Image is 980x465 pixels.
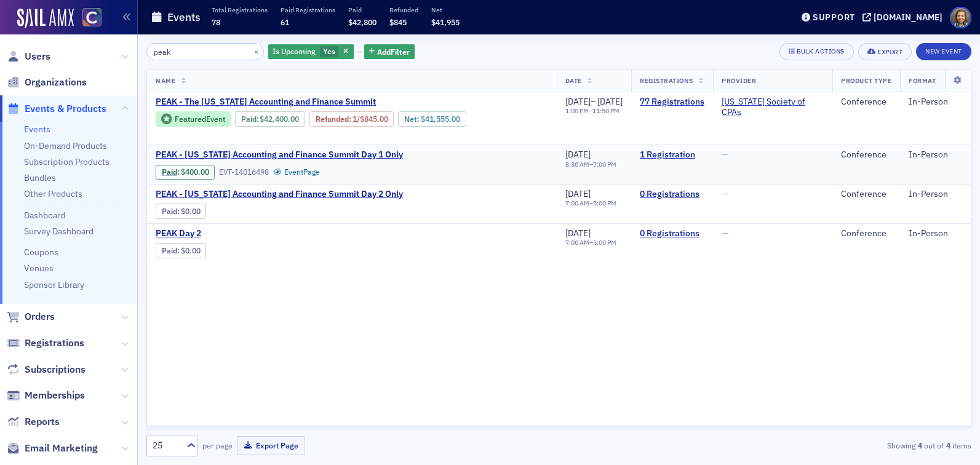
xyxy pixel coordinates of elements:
[916,43,971,60] button: New Event
[162,207,181,216] span: :
[212,20,234,42] div: Close
[260,114,299,124] span: $42,400.00
[7,389,85,402] a: Memberships
[862,13,947,22] button: [DOMAIN_NAME]
[841,76,891,85] span: Product Type
[24,263,54,274] a: Venues
[7,415,60,429] a: Reports
[178,20,203,44] img: Profile image for Aidan
[722,149,728,160] span: —
[25,363,86,376] span: Subscriptions
[565,199,616,207] div: –
[251,46,262,57] button: ×
[7,336,84,350] a: Registrations
[156,243,206,258] div: Paid: 0 - $0
[241,114,257,124] a: Paid
[212,17,220,27] span: 78
[281,6,335,14] p: Paid Registrations
[592,106,619,115] time: 11:50 PM
[431,6,460,14] p: Net
[7,50,50,63] a: Users
[909,149,962,161] div: In-Person
[164,384,246,433] button: Help
[565,107,623,115] div: –
[50,300,221,312] div: Status: All Systems Operational
[156,149,403,161] span: PEAK - Colorado Accounting and Finance Summit Day 1 Only
[874,12,942,23] div: [DOMAIN_NAME]
[323,46,335,56] span: Yes
[55,195,131,205] span: You are welcome!
[565,149,591,160] span: [DATE]
[722,228,728,239] span: —
[316,114,349,124] a: Refunded
[841,189,891,200] div: Conference
[12,236,234,283] div: Send us a messageWe typically reply in under 15 minutes
[360,114,388,124] span: $845.00
[268,44,354,60] div: Yes
[24,247,58,258] a: Coupons
[7,102,106,116] a: Events & Products
[640,149,704,161] a: 1 Registration
[181,207,201,216] span: $0.00
[565,228,591,239] span: [DATE]
[156,97,548,108] a: PEAK - The [US_STATE] Accounting and Finance Summit
[7,442,98,455] a: Email Marketing
[18,376,228,399] div: Redirect an Event to a 3rd Party URL
[155,20,180,44] img: Profile image for Luke
[597,96,623,107] span: [DATE]
[909,228,962,239] div: In-Person
[779,43,854,60] button: Bulk Actions
[25,260,205,272] div: We typically reply in under 15 minutes
[565,76,582,85] span: Date
[593,160,616,169] time: 7:00 PM
[722,97,824,118] a: [US_STATE] Society of CPAs
[25,129,221,150] p: How can we help?
[421,114,460,124] span: $41,555.00
[13,290,233,335] div: Status: All Systems OperationalUpdated [DATE] 13:01 EDT
[25,102,106,116] span: Events & Products
[235,111,305,126] div: Paid: 114 - $4240000
[202,440,233,451] label: per page
[565,106,589,115] time: 1:00 PM
[24,172,56,183] a: Bundles
[348,6,376,14] p: Paid
[156,189,403,200] a: PEAK - [US_STATE] Accounting and Finance Summit Day 2 Only
[195,415,215,423] span: Help
[24,226,94,237] a: Survey Dashboard
[389,6,418,14] p: Refunded
[640,76,693,85] span: Registrations
[156,76,175,85] span: Name
[944,440,952,451] strong: 4
[348,17,376,27] span: $42,800
[25,352,100,365] span: Search for help
[156,149,403,161] a: PEAK - [US_STATE] Accounting and Finance Summit Day 1 Only
[273,46,316,56] span: Is Upcoming
[25,310,55,324] span: Orders
[25,442,98,455] span: Email Marketing
[24,140,107,151] a: On-Demand Products
[797,48,845,55] div: Bulk Actions
[565,188,591,199] span: [DATE]
[309,111,394,126] div: Refunded: 114 - $4240000
[25,87,221,129] p: Hi [PERSON_NAME] 👋
[25,389,85,402] span: Memberships
[705,440,971,451] div: Showing out of items
[13,184,233,229] div: Profile image for AidanYou are welcome![PERSON_NAME]•3h ago
[273,167,320,177] a: EventPage
[593,238,616,247] time: 5:00 PM
[146,43,264,60] input: Search…
[565,160,589,169] time: 8:30 AM
[17,9,74,28] img: SailAMX
[82,384,164,433] button: Messages
[398,111,466,126] div: Net: $4155500
[162,207,177,216] a: Paid
[909,97,962,108] div: In-Person
[181,167,209,177] span: $400.00
[722,76,756,85] span: Provider
[25,381,206,394] div: Redirect an Event to a 3rd Party URL
[377,46,410,57] span: Add Filter
[722,97,824,118] span: Colorado Society of CPAs
[25,194,50,219] img: Profile image for Aidan
[389,17,407,27] span: $845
